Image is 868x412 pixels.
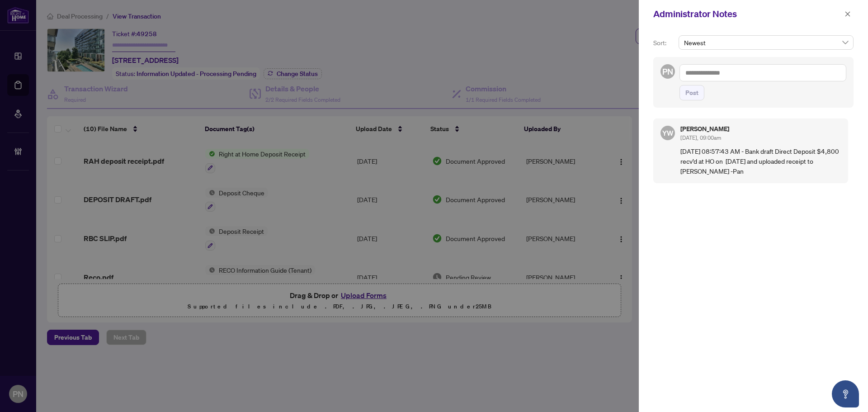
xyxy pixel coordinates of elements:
p: [DATE] 08:57:43 AM - Bank draft Direct Deposit $4,800 recv’d at HO on [DATE] and uploaded receipt... [680,146,841,176]
button: Open asap [832,380,859,407]
div: Administrator Notes [653,7,842,21]
span: Newest [684,36,848,49]
span: close [844,11,851,17]
p: Sort: [653,38,675,48]
span: PN [662,65,673,78]
button: Post [679,85,704,100]
span: YW [662,128,674,138]
h5: [PERSON_NAME] [680,126,841,132]
span: [DATE], 09:00am [680,134,721,141]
